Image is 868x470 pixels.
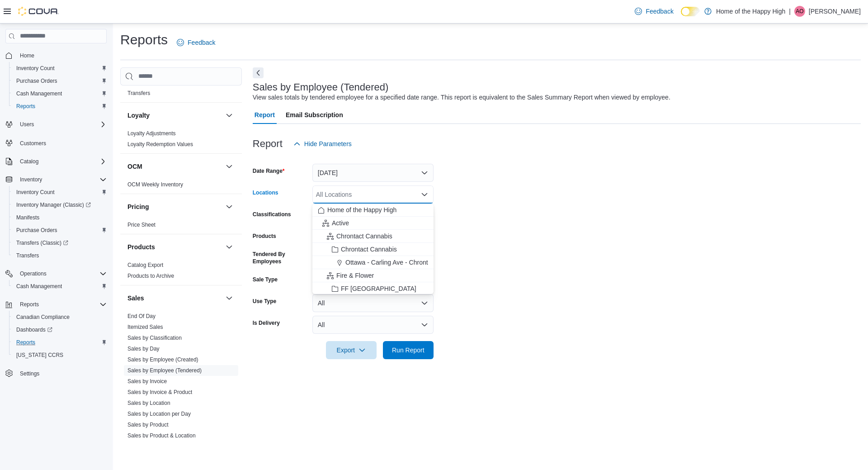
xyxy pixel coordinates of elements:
span: Dashboards [16,326,52,333]
span: Purchase Orders [16,77,57,85]
a: Dashboards [13,324,56,335]
span: Customers [20,140,46,147]
span: Sales by Product [127,421,169,428]
button: Cash Management [9,87,110,100]
div: Loyalty [120,128,242,153]
h3: OCM [127,162,142,171]
a: Sales by Employee (Created) [127,356,198,363]
span: Settings [20,370,39,377]
a: Sales by Product [127,422,169,428]
a: Reports [13,101,39,112]
a: Transfers [13,250,42,261]
span: Purchase Orders [13,76,107,86]
a: Manifests [13,212,43,223]
span: Home of the Happy High [327,205,396,214]
a: Inventory Count [13,63,58,74]
a: Sales by Invoice [127,378,167,385]
button: Products [224,242,235,252]
button: Close list of options [421,191,428,198]
button: Inventory [16,174,46,185]
a: Inventory Manager (Classic) [9,199,110,211]
button: All [312,316,434,334]
label: Use Type [253,298,276,305]
a: Transfers [127,90,150,96]
button: Inventory Count [9,186,110,199]
button: Operations [2,267,110,280]
span: Inventory Manager (Classic) [16,201,91,209]
div: Products [120,260,242,285]
span: Reports [13,101,107,112]
span: Users [20,121,34,128]
a: Sales by Classification [127,335,182,341]
span: Loyalty Redemption Values [127,141,193,148]
span: Feedback [188,38,215,47]
span: Inventory [16,174,107,185]
a: Sales by Employee (Tendered) [127,367,202,374]
span: Cash Management [13,281,107,292]
span: Home [16,50,107,61]
span: Transfers [127,90,150,97]
button: Products [127,242,222,252]
span: Manifests [13,212,107,223]
span: Reports [13,337,107,348]
button: Transfers [9,249,110,262]
a: Reports [13,337,39,348]
span: Sales by Product & Location [127,432,196,439]
span: Purchase Orders [16,227,57,234]
button: Pricing [224,201,235,212]
span: OCM Weekly Inventory [127,181,183,188]
button: Customers [2,136,110,149]
span: Transfers [16,252,39,259]
a: Canadian Compliance [13,312,73,323]
span: Chrontact Cannabis [336,232,392,241]
div: OCM [120,179,242,194]
button: Hide Parameters [290,135,355,153]
nav: Complex example [5,45,107,404]
button: Loyalty [224,110,235,121]
button: Operations [16,268,50,279]
button: Export [326,341,377,359]
button: Reports [9,336,110,349]
span: Catalog [16,156,107,167]
button: Users [16,119,38,130]
input: Dark Mode [681,7,700,16]
a: Products to Archive [127,273,174,279]
button: Home of the Happy High [312,204,434,217]
div: View sales totals by tendered employee for a specified date range. This report is equivalent to t... [253,93,670,102]
span: Operations [16,268,107,279]
span: Active [332,218,349,228]
h3: Products [127,242,155,252]
button: Loyalty [127,111,222,120]
span: Purchase Orders [13,225,107,236]
a: Dashboards [9,323,110,336]
a: Sales by Invoice & Product [127,389,192,395]
span: Catalog [20,158,38,165]
span: Sales by Classification [127,334,182,342]
span: Inventory Count [16,189,55,196]
button: Chrontact Cannabis [312,230,434,243]
a: Sales by Location [127,400,170,406]
button: Reports [2,298,110,311]
span: Customers [16,137,107,148]
a: Inventory Manager (Classic) [13,199,94,210]
a: Cash Management [13,88,66,99]
a: Purchase Orders [13,76,61,86]
a: Sales by Day [127,346,160,352]
span: Export [331,341,371,359]
h3: Sales by Employee (Tendered) [253,82,389,93]
span: Run Report [392,346,425,355]
img: Cova [18,7,59,16]
button: OCM [224,161,235,172]
span: Canadian Compliance [13,312,107,323]
button: Pricing [127,202,222,211]
a: Customers [16,138,50,149]
span: Home [20,52,34,59]
button: Purchase Orders [9,224,110,237]
div: Sales [120,311,242,466]
span: Email Subscription [286,106,343,124]
button: Sales [224,293,235,304]
a: [US_STATE] CCRS [13,350,67,361]
a: End Of Day [127,313,156,319]
span: Loyalty Adjustments [127,130,176,137]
